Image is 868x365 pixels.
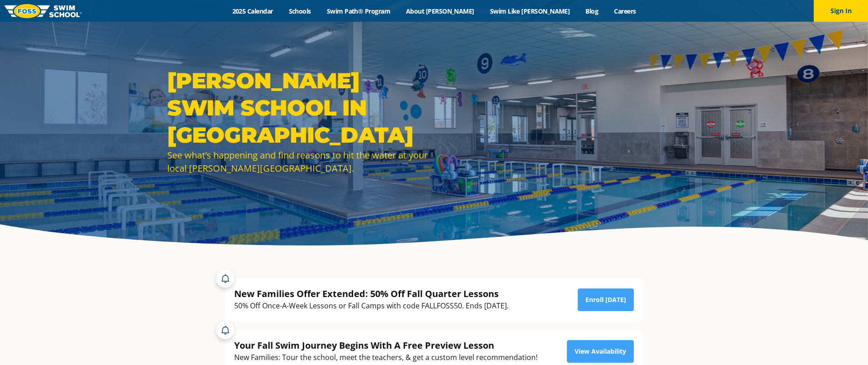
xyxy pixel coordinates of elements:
div: New Families: Tour the school, meet the teachers, & get a custom level recommendation! [234,351,538,364]
div: Your Fall Swim Journey Begins With A Free Preview Lesson [234,339,538,351]
a: About [PERSON_NAME] [398,7,482,15]
a: Schools [281,7,319,15]
a: View Availability [567,340,634,363]
a: Blog [578,7,606,15]
div: New Families Offer Extended: 50% Off Fall Quarter Lessons [234,288,509,300]
div: See what’s happening and find reasons to hit the water at your local [PERSON_NAME][GEOGRAPHIC_DATA]. [167,149,429,175]
a: Swim Path® Program [319,7,398,15]
a: Careers [606,7,644,15]
a: 2025 Calendar [224,7,281,15]
a: Swim Like [PERSON_NAME] [482,7,578,15]
div: 50% Off Once-A-Week Lessons or Fall Camps with code FALLFOSS50. Ends [DATE]. [234,300,509,312]
a: Enroll [DATE] [578,288,634,311]
h1: [PERSON_NAME] Swim School in [GEOGRAPHIC_DATA] [167,67,429,149]
img: FOSS Swim School Logo [5,4,82,18]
